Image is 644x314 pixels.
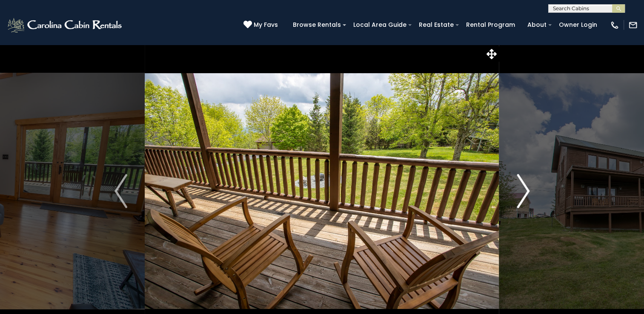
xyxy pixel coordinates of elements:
a: About [523,18,551,31]
img: phone-regular-white.png [610,20,619,30]
a: Browse Rentals [289,18,345,31]
a: My Favs [243,20,280,30]
a: Local Area Guide [349,18,411,31]
a: Rental Program [462,18,519,31]
img: mail-regular-white.png [628,20,638,30]
img: arrow [114,174,127,208]
span: My Favs [254,20,278,29]
a: Real Estate [415,18,458,31]
img: White-1-2.png [6,17,124,34]
a: Owner Login [555,18,601,31]
img: arrow [517,174,530,208]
